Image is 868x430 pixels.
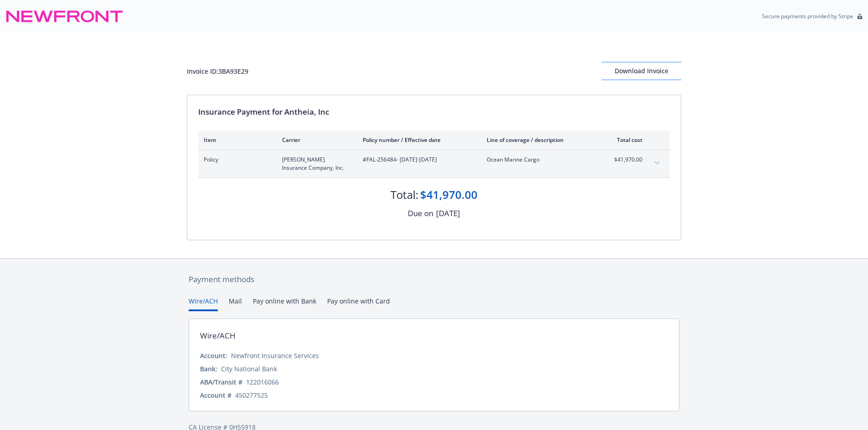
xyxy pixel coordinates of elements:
span: Ocean Marine Cargo [487,156,594,164]
div: 450277525 [235,390,268,400]
div: 122016066 [246,377,279,387]
div: Account # [200,390,231,400]
p: Secure payments provided by Stripe [762,12,853,20]
div: Total cost [608,136,642,144]
button: Pay online with Card [327,296,390,311]
button: Wire/ACH [189,296,218,311]
div: Account: [200,351,227,360]
div: Policy number / Effective date [363,136,472,144]
div: Payment methods [189,273,679,285]
div: Carrier [282,136,348,144]
button: expand content [650,156,664,170]
div: Line of coverage / description [487,136,594,144]
span: #FAL-256484 - [DATE]-[DATE] [363,156,472,164]
span: $41,970.00 [608,156,642,164]
div: ABA/Transit # [200,377,242,387]
div: Wire/ACH [200,330,236,342]
span: Policy [204,156,267,164]
div: $41,970.00 [420,187,478,202]
div: Item [204,136,267,144]
span: [PERSON_NAME] Insurance Company, Inc. [282,156,348,172]
button: Download Invoice [601,62,681,80]
div: [DATE] [436,207,460,219]
div: Invoice ID: 3BA93E29 [187,66,248,76]
div: City National Bank [221,364,277,374]
div: Insurance Payment for Antheia, Inc [198,106,670,118]
div: Bank: [200,364,217,374]
div: Newfront Insurance Services [231,351,319,360]
div: Policy[PERSON_NAME] Insurance Company, Inc.#FAL-256484- [DATE]-[DATE]Ocean Marine Cargo$41,970.00... [198,150,670,177]
button: Pay online with Bank [253,296,316,311]
div: Total: [390,187,418,202]
div: Due on [408,207,433,219]
button: Mail [229,296,242,311]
